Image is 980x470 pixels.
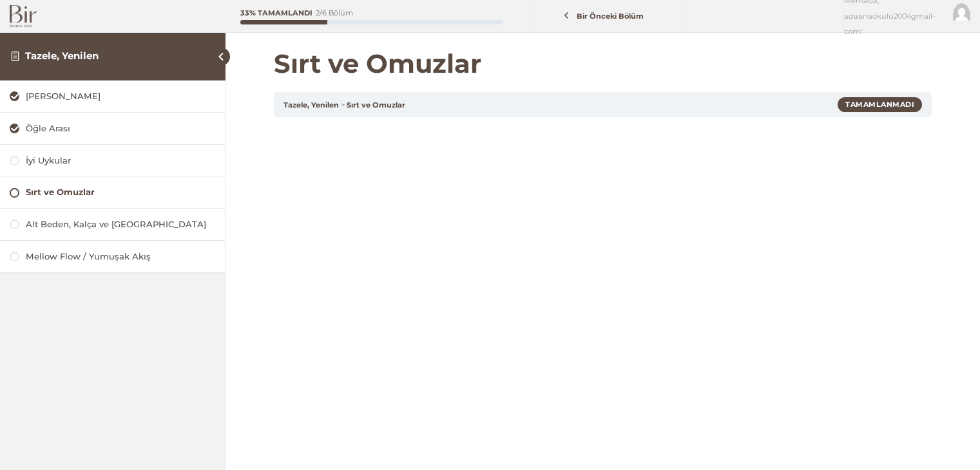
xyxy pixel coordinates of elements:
[26,90,215,102] div: [PERSON_NAME]
[274,48,932,79] h1: Sırt ve Omuzlar
[26,186,215,198] div: Sırt ve Omuzlar
[532,5,682,28] a: Bir Önceki Bölüm
[316,10,353,17] div: 2/6 Bölüm
[10,186,215,198] a: Sırt ve Omuzlar
[838,97,922,111] div: Tamamlanmadı
[10,90,215,102] a: [PERSON_NAME]
[26,218,215,230] div: Alt Beden, Kalça ve [GEOGRAPHIC_DATA]
[240,10,312,17] div: 33% Tamamlandı
[26,122,215,135] div: Öğle Arası
[26,250,215,263] div: Mellow Flow / Yumuşak Akış
[10,5,37,28] img: Bir Logo
[25,50,99,62] a: Tazele, Yenilen
[10,250,215,263] a: Mellow Flow / Yumuşak Akış
[26,155,215,167] div: İyi Uykular
[10,218,215,230] a: Alt Beden, Kalça ve [GEOGRAPHIC_DATA]
[10,155,215,167] a: İyi Uykular
[283,100,339,109] a: Tazele, Yenilen
[10,122,215,135] a: Öğle Arası
[570,12,651,21] span: Bir Önceki Bölüm
[347,100,405,109] a: Sırt ve Omuzlar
